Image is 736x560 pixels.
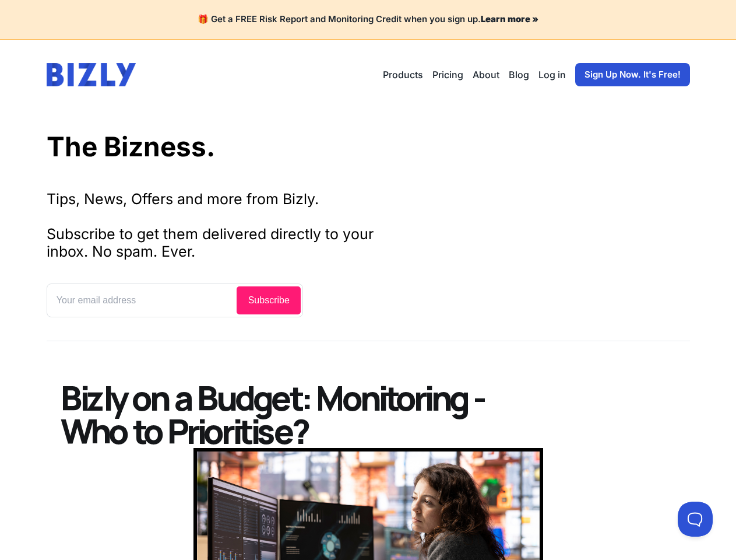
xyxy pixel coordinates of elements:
[432,68,463,82] a: Pricing
[14,339,38,355] a: Bizly
[538,68,566,82] a: Log in
[168,439,476,494] p: There’s a saying: That applies to business risk too. While give you a deep snapshot of a business...
[473,68,499,82] a: About
[47,130,215,163] a: The Bizness.
[509,68,529,82] a: Blog
[14,14,722,25] h4: 🎁 Get a FREE Risk Report and Monitoring Credit when you sign up.
[168,341,476,414] p: We all have a handful (or more!) of customers and suppliers our business depends on. But what hap...
[14,40,476,107] h1: Bizly on a Budget: Monitoring - Who to Prioritise?
[575,63,690,86] a: Sign Up Now. It's Free!
[248,441,397,455] em: “Change is the only constant.”
[47,283,303,317] iframe: signup frame
[279,459,344,473] strong: Bizly Reports
[678,502,713,537] iframe: Toggle Customer Support
[147,107,496,304] img: Bizly on a Budget: Monitoring - Who to Prioritise?
[481,13,538,24] a: Learn more »
[231,520,305,534] a: Bizly Monitoring
[14,380,48,400] a: Bizly
[383,68,423,82] button: Products
[47,190,396,260] div: Tips, News, Offers and more from Bizly. Subscribe to get them delivered directly to your inbox. N...
[14,355,41,366] time: [DATE]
